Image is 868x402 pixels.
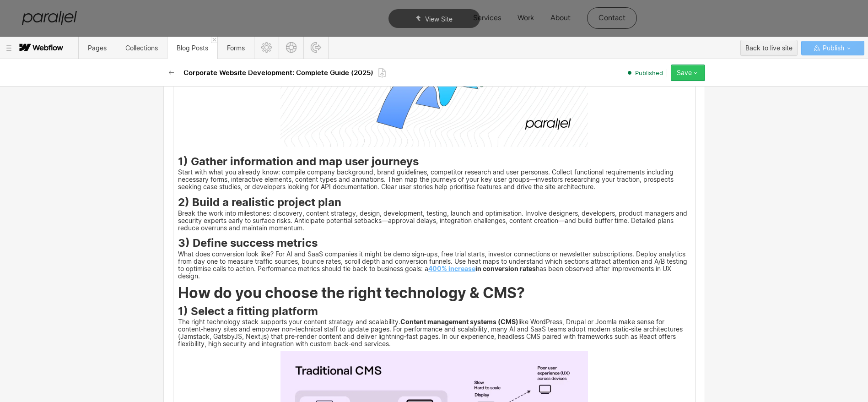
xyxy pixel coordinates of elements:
[801,41,864,55] button: Publish
[183,71,373,76] h2: Corporate Website Development: Complete Guide (2025)
[178,252,690,280] p: What does conversion look like? For AI and SaaS companies it might be demo sign‑ups, free trial s...
[178,284,525,302] strong: How do you choose the right technology & CMS?
[177,44,208,52] span: Blog Posts
[178,320,690,348] p: The right technology stack supports your content strategy and scalability. like WordPress, Drupal...
[745,41,793,55] div: Back to live site
[671,65,705,81] button: Save
[400,318,518,326] strong: Content management systems (CMS)
[428,265,475,272] a: 400% increase
[178,155,419,168] strong: 1) Gather information and map user journeys
[178,304,318,318] strong: 1) Select a fitting platform
[677,69,692,76] div: Save
[125,44,158,52] span: Collections
[475,265,536,272] strong: in conversion rates
[178,196,341,209] strong: 2) Build a realistic project plan
[178,236,318,250] strong: 3) Define success metrics
[178,170,690,190] p: Start with what you already know: compile company background, brand guidelines, competitor resear...
[88,44,107,52] span: Pages
[740,40,798,56] button: Back to live site
[635,69,663,77] span: Published
[178,211,690,232] p: Break the work into milestones: discovery, content strategy, design, development, testing, launch...
[211,37,217,43] a: Close 'Blog Posts' tab
[821,41,844,55] span: Publish
[227,44,245,52] span: Forms
[425,15,453,23] span: View Site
